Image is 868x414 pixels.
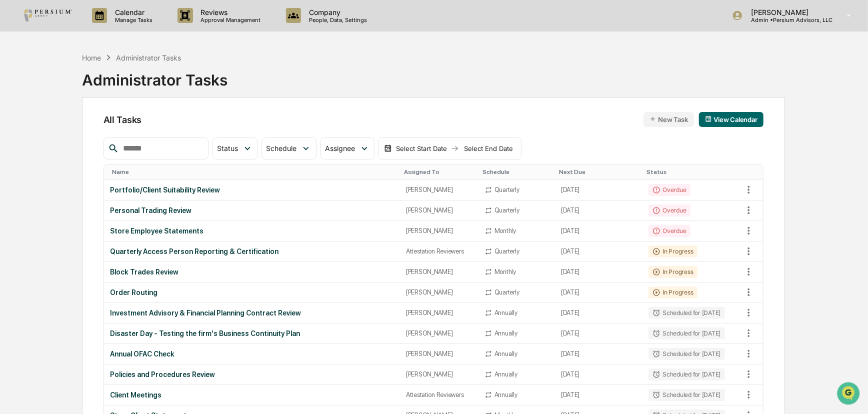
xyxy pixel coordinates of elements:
[394,144,449,152] div: Select Start Date
[107,16,157,23] p: Manage Tasks
[494,186,519,193] div: Quarterly
[110,391,394,399] div: Client Meetings
[494,329,517,337] div: Annually
[406,309,472,316] div: [PERSON_NAME]
[70,169,121,177] a: Powered byPylon
[193,8,266,16] p: Reviews
[836,381,863,408] iframe: Open customer support
[648,184,690,196] div: Overdue
[648,245,697,257] div: In Progress
[494,268,516,275] div: Monthly
[110,206,394,214] div: Personal Trading Review
[170,79,182,91] button: Start new chat
[555,180,642,200] td: [DATE]
[743,8,832,16] p: [PERSON_NAME]
[82,63,227,89] div: Administrator Tasks
[646,168,738,175] div: Toggle SortBy
[301,8,372,16] p: Company
[648,266,697,278] div: In Progress
[384,144,392,152] img: calendar
[406,391,472,398] div: Attestation Reviewers
[112,168,396,175] div: Toggle SortBy
[406,268,472,275] div: [PERSON_NAME]
[10,21,182,37] p: How can we help?
[24,9,72,21] img: logo
[110,227,394,235] div: Store Employee Statements
[404,168,474,175] div: Toggle SortBy
[555,262,642,282] td: [DATE]
[494,309,517,316] div: Annually
[555,364,642,385] td: [DATE]
[648,389,724,401] div: Scheduled for [DATE]
[482,168,551,175] div: Toggle SortBy
[705,115,712,122] img: calendar
[494,247,519,255] div: Quarterly
[110,370,394,378] div: Policies and Procedures Review
[99,169,121,177] span: Pylon
[68,122,128,140] a: 🗄️Attestations
[107,8,157,16] p: Calendar
[406,288,472,296] div: [PERSON_NAME]
[406,186,472,193] div: [PERSON_NAME]
[494,227,516,234] div: Monthly
[82,53,101,62] div: Home
[743,168,763,175] div: Toggle SortBy
[555,282,642,303] td: [DATE]
[34,76,164,86] div: Start new chat
[555,221,642,241] td: [DATE]
[6,122,68,140] a: 🖐️Preclearance
[10,146,18,154] div: 🔎
[451,144,459,152] img: arrow right
[494,370,517,378] div: Annually
[648,327,724,339] div: Scheduled for [DATE]
[406,227,472,234] div: [PERSON_NAME]
[10,127,18,135] div: 🖐️
[26,45,165,56] input: Clear
[103,114,141,125] span: All Tasks
[648,286,697,298] div: In Progress
[82,126,124,136] span: Attestations
[555,344,642,364] td: [DATE]
[301,16,372,23] p: People, Data, Settings
[110,288,394,296] div: Order Routing
[110,309,394,317] div: Investment Advisory & Financial Planning Contract Review
[193,16,266,23] p: Approval Management
[494,288,519,296] div: Quarterly
[555,385,642,405] td: [DATE]
[20,145,63,155] span: Data Lookup
[217,144,238,152] span: Status
[20,126,64,136] span: Preclearance
[743,16,832,23] p: Admin • Persium Advisors, LLC
[555,303,642,323] td: [DATE]
[648,204,690,216] div: Overdue
[110,350,394,358] div: Annual OFAC Check
[494,391,517,398] div: Annually
[494,206,519,214] div: Quarterly
[34,86,126,94] div: We're available if you need us!
[406,247,472,255] div: Attestation Reviewers
[494,350,517,357] div: Annually
[555,323,642,344] td: [DATE]
[406,206,472,214] div: [PERSON_NAME]
[406,370,472,378] div: [PERSON_NAME]
[325,144,355,152] span: Assignee
[555,200,642,221] td: [DATE]
[10,76,28,94] img: 1746055101610-c473b297-6a78-478c-a979-82029cc54cd1
[461,144,516,152] div: Select End Date
[116,53,181,62] div: Administrator Tasks
[559,168,638,175] div: Toggle SortBy
[266,144,296,152] span: Schedule
[110,186,394,194] div: Portfolio/Client Suitability Review
[555,241,642,262] td: [DATE]
[72,127,80,135] div: 🗄️
[648,348,724,360] div: Scheduled for [DATE]
[648,368,724,380] div: Scheduled for [DATE]
[648,225,690,237] div: Overdue
[406,329,472,337] div: [PERSON_NAME]
[110,329,394,337] div: Disaster Day - Testing the firm's Business Continuity Plan
[643,112,694,127] button: New Task
[110,268,394,276] div: Block Trades Review
[699,112,763,127] button: View Calendar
